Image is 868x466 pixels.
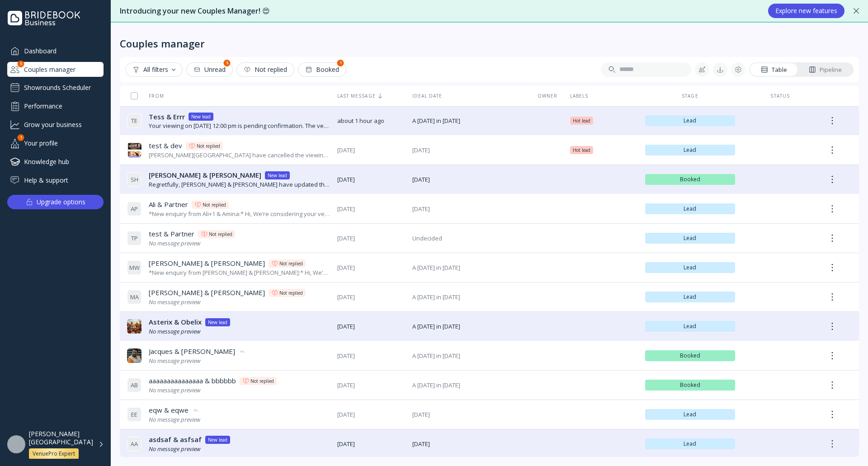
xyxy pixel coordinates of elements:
[649,381,732,389] span: Booked
[149,180,330,189] div: Regretfully, [PERSON_NAME] & [PERSON_NAME] have updated their booking status and are no longer sh...
[809,66,842,74] div: Pipeline
[742,93,818,99] div: Status
[573,146,590,154] span: Hot lead
[250,377,274,385] div: Not replied
[208,436,227,443] div: New lead
[208,319,227,326] div: New lead
[149,317,202,327] span: Asterix & Obelix
[649,264,732,271] span: Lead
[127,407,142,422] div: E E
[337,440,405,448] span: [DATE]
[127,378,142,392] div: A B
[649,146,732,154] span: Lead
[337,146,405,155] span: [DATE]
[149,288,265,297] span: [PERSON_NAME] & [PERSON_NAME]
[127,290,142,304] div: M A
[7,62,104,77] div: Couples manager
[149,122,330,130] div: Your viewing on [DATE] 12:00 pm is pending confirmation. The venue will approve or decline shortl...
[337,352,405,360] span: [DATE]
[337,410,405,419] span: [DATE]
[412,264,525,272] span: A [DATE] in [DATE]
[412,93,525,99] div: Ideal date
[7,62,104,77] a: Couples manager5
[244,66,287,73] div: Not replied
[149,435,202,444] span: asdsaf & asfsaf
[337,175,405,184] span: [DATE]
[149,405,189,415] span: eqw & eqwe
[149,386,200,394] i: No message preview
[7,173,104,188] a: Help & support
[7,154,104,169] a: Knowledge hub
[337,322,405,331] span: [DATE]
[193,66,226,73] div: Unread
[7,435,25,453] img: dpr=1,fit=cover,g=face,w=48,h=48
[149,259,265,268] span: [PERSON_NAME] & [PERSON_NAME]
[649,352,732,359] span: Booked
[279,289,303,297] div: Not replied
[224,60,231,66] div: 5
[412,234,525,243] span: Undecided
[127,260,142,275] div: M W
[649,293,732,301] span: Lead
[149,200,188,209] span: Ali & Partner
[197,142,220,150] div: Not replied
[412,410,525,419] span: [DATE]
[7,117,104,132] div: Grow your business
[7,80,104,95] a: Showrounds Scheduler
[279,260,303,267] div: Not replied
[132,66,175,73] div: All filters
[120,6,759,16] div: Introducing your new Couples Manager! 😍
[337,264,405,272] span: [DATE]
[127,231,142,245] div: T P
[412,381,525,390] span: A [DATE] in [DATE]
[337,293,405,301] span: [DATE]
[127,202,142,216] div: A P
[412,322,525,331] span: A [DATE] in [DATE]
[127,93,164,99] div: From
[7,136,104,151] a: Your profile1
[298,62,346,77] button: Booked
[29,430,93,446] div: [PERSON_NAME][GEOGRAPHIC_DATA]
[149,210,330,218] div: *New enquiry from Ali+1 & Amina:* Hi, We’re considering your venue for our wedding and would love...
[209,231,232,238] div: Not replied
[573,117,590,124] span: Hot lead
[127,348,142,363] img: dpr=1,fit=cover,g=face,w=32,h=32
[149,415,200,424] i: No message preview
[18,134,24,141] div: 1
[127,143,142,157] img: dpr=1,fit=cover,g=face,w=32,h=32
[775,7,837,14] div: Explore new features
[149,151,330,160] div: [PERSON_NAME][GEOGRAPHIC_DATA] have cancelled the viewing scheduled for [DATE] 1:00 pm
[412,205,525,213] span: [DATE]
[649,411,732,418] span: Lead
[120,37,205,50] div: Couples manager
[649,323,732,330] span: Lead
[191,113,211,120] div: New lead
[236,62,294,77] button: Not replied
[268,172,287,179] div: New lead
[649,205,732,212] span: Lead
[412,117,525,125] span: A [DATE] in [DATE]
[649,440,732,447] span: Lead
[533,93,563,99] div: Owner
[412,352,525,360] span: A [DATE] in [DATE]
[7,136,104,151] div: Your profile
[203,201,226,208] div: Not replied
[412,146,525,155] span: [DATE]
[337,381,405,390] span: [DATE]
[7,43,104,58] a: Dashboard
[761,66,787,74] div: Table
[645,93,736,99] div: Stage
[127,113,142,128] div: T E
[149,170,261,180] span: [PERSON_NAME] & [PERSON_NAME]
[649,176,732,183] span: Booked
[127,319,142,334] img: dpr=1,fit=cover,g=face,w=32,h=32
[149,229,194,239] span: test & Partner
[7,195,104,209] button: Upgrade options
[412,440,525,448] span: [DATE]
[7,99,104,113] div: Performance
[125,62,183,77] button: All filters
